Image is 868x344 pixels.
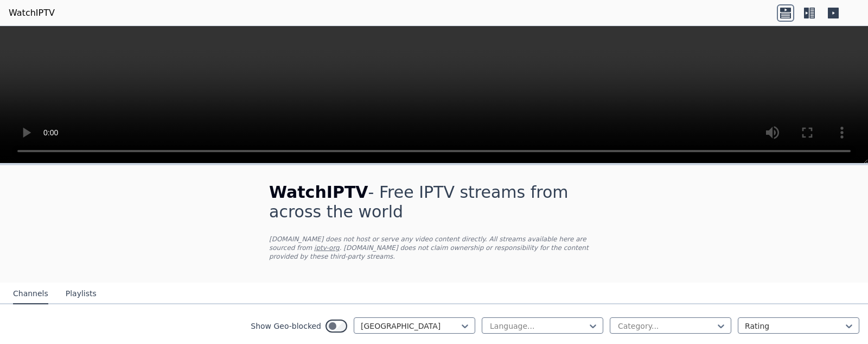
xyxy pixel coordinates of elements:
[269,183,599,222] h1: - Free IPTV streams from across the world
[251,321,321,332] label: Show Geo-blocked
[314,244,340,252] a: iptv-org
[269,183,368,202] span: WatchIPTV
[66,284,97,304] button: Playlists
[13,284,48,304] button: Channels
[269,235,599,261] p: [DOMAIN_NAME] does not host or serve any video content directly. All streams available here are s...
[9,7,55,20] a: WatchIPTV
